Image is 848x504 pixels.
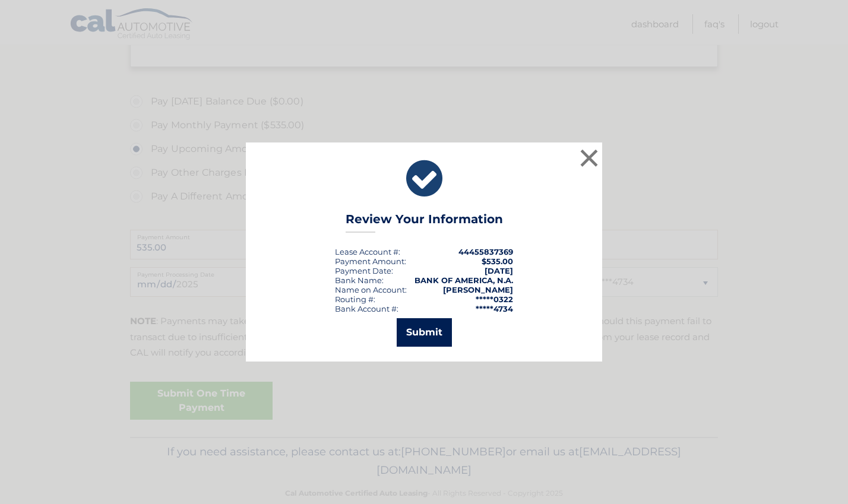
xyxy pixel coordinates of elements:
[482,256,513,266] span: $535.00
[335,285,407,294] div: Name on Account:
[577,146,601,170] button: ×
[335,247,400,256] div: Lease Account #:
[335,275,384,285] div: Bank Name:
[335,266,391,275] span: Payment Date
[335,304,398,313] div: Bank Account #:
[397,318,452,347] button: Submit
[414,275,513,285] strong: BANK OF AMERICA, N.A.
[485,266,513,275] span: [DATE]
[335,266,393,275] div: :
[443,285,513,294] strong: [PERSON_NAME]
[346,212,503,233] h3: Review Your Information
[335,294,375,304] div: Routing #:
[335,256,406,266] div: Payment Amount:
[458,247,513,256] strong: 44455837369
